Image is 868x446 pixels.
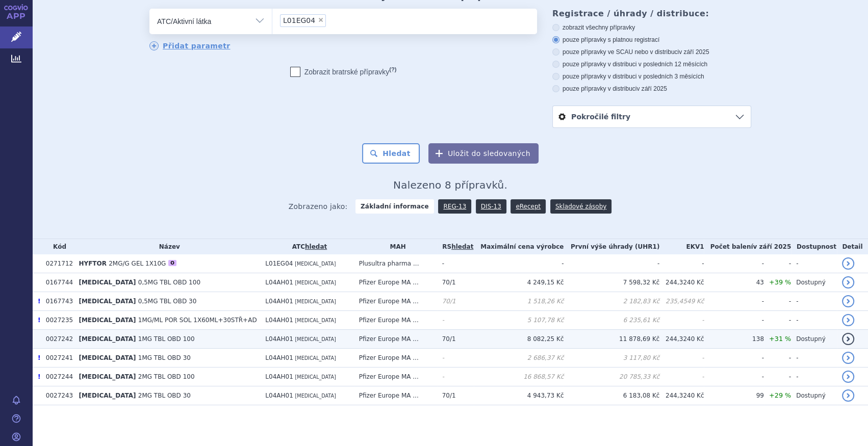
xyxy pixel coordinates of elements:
[769,391,791,399] span: +29 %
[552,9,751,18] h3: Registrace / úhrady / distribuce:
[764,292,791,311] td: -
[79,373,136,380] span: [MEDICAL_DATA]
[265,373,293,380] span: L04AH01
[318,17,324,23] span: ×
[704,349,763,368] td: -
[659,386,704,405] td: 244,3240 Kč
[564,349,659,368] td: 3 117,80 Kč
[437,239,474,254] th: RS
[636,85,667,92] span: v září 2025
[837,239,868,254] th: Detail
[295,374,336,380] span: [MEDICAL_DATA]
[550,199,611,214] a: Skladové zásoby
[168,260,176,266] div: O
[704,368,763,386] td: -
[138,317,257,324] span: 1MG/ML POR SOL 1X60ML+30STŘ+AD
[41,368,74,386] td: 0027244
[753,243,791,250] span: v září 2025
[265,279,293,286] span: L04AH01
[791,239,837,254] th: Dostupnost
[769,278,791,286] span: +39 %
[354,386,437,405] td: Pfizer Europe MA ...
[474,239,564,254] th: Maximální cena výrobce
[138,354,191,361] span: 1MG TBL OBD 30
[842,389,854,402] a: detail
[659,292,704,311] td: 235,4549 Kč
[552,60,751,68] label: pouze přípravky v distribuci v posledních 12 měsících
[389,66,396,73] abbr: (?)
[474,349,564,368] td: 2 686,37 Kč
[659,330,704,349] td: 244,3240 Kč
[354,239,437,254] th: MAH
[79,335,136,343] span: [MEDICAL_DATA]
[41,239,74,254] th: Kód
[704,254,763,273] td: -
[305,243,327,250] a: hledat
[428,143,539,164] button: Uložit do sledovaných
[437,311,474,330] td: -
[659,349,704,368] td: -
[79,298,136,305] span: [MEDICAL_DATA]
[442,392,456,399] span: 70/1
[552,85,751,93] label: pouze přípravky v distribuci
[659,239,704,254] th: EKV1
[474,330,564,349] td: 8 082,25 Kč
[552,36,751,44] label: pouze přípravky s platnou registrací
[442,335,456,343] span: 70/1
[442,279,456,286] span: 70/1
[564,239,659,254] th: První výše úhrady (UHR1)
[842,257,854,270] a: detail
[295,393,336,399] span: [MEDICAL_DATA]
[791,311,837,330] td: -
[764,311,791,330] td: -
[704,311,763,330] td: -
[265,392,293,399] span: L04AH01
[283,17,315,24] span: L01EG04
[73,239,260,254] th: Název
[842,295,854,307] a: detail
[791,330,837,349] td: Dostupný
[38,298,40,305] span: Poslední data tohoto produktu jsou ze SCAU platného k 01.06.2015.
[354,273,437,292] td: Pfizer Europe MA ...
[564,273,659,292] td: 7 598,32 Kč
[659,368,704,386] td: -
[791,349,837,368] td: -
[38,317,40,324] span: Poslední data tohoto produktu jsou ze SCAU platného k 01.02.2012.
[842,352,854,364] a: detail
[764,368,791,386] td: -
[41,311,74,330] td: 0027235
[79,279,136,286] span: [MEDICAL_DATA]
[437,254,474,273] td: -
[474,273,564,292] td: 4 249,15 Kč
[438,199,471,214] a: REG-13
[38,373,40,380] span: Poslední data tohoto produktu jsou ze SCAU platného k 01.02.2012.
[295,261,336,267] span: [MEDICAL_DATA]
[564,330,659,349] td: 11 878,69 Kč
[265,317,293,324] span: L04AH01
[79,354,136,361] span: [MEDICAL_DATA]
[329,14,335,27] input: L01EG04
[41,292,74,311] td: 0167743
[437,349,474,368] td: -
[290,67,397,77] label: Zobrazit bratrské přípravky
[842,276,854,288] a: detail
[41,273,74,292] td: 0167744
[704,292,763,311] td: -
[354,368,437,386] td: Pfizer Europe MA ...
[362,143,420,164] button: Hledat
[553,106,751,127] a: Pokročilé filtry
[451,243,473,250] a: hledat
[564,368,659,386] td: 20 785,33 Kč
[659,254,704,273] td: -
[842,314,854,326] a: detail
[510,199,546,214] a: eRecept
[38,354,40,361] span: Poslední data tohoto produktu jsou ze SCAU platného k 01.02.2012.
[564,292,659,311] td: 2 182,83 Kč
[295,299,336,304] span: [MEDICAL_DATA]
[265,298,293,305] span: L04AH01
[679,48,709,56] span: v září 2025
[295,318,336,323] span: [MEDICAL_DATA]
[474,311,564,330] td: 5 107,78 Kč
[764,254,791,273] td: -
[842,333,854,345] a: detail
